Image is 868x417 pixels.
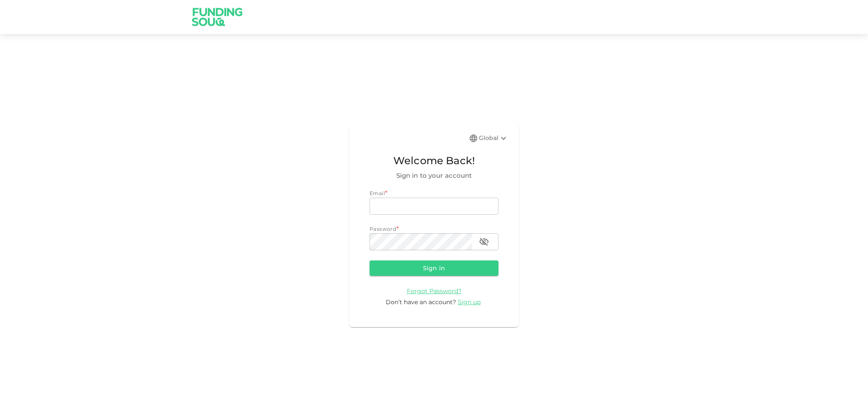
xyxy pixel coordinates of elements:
[370,171,498,181] span: Sign in to your account
[407,287,462,295] a: Forgot Password?
[407,287,462,295] span: Forgot Password?
[370,226,396,232] span: Password
[370,233,472,250] input: password
[370,260,498,276] button: Sign in
[370,190,385,196] span: Email
[370,198,498,215] input: email
[479,133,509,143] div: Global
[386,298,456,306] span: Don’t have an account?
[458,298,481,306] span: Sign up
[370,153,498,169] span: Welcome Back!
